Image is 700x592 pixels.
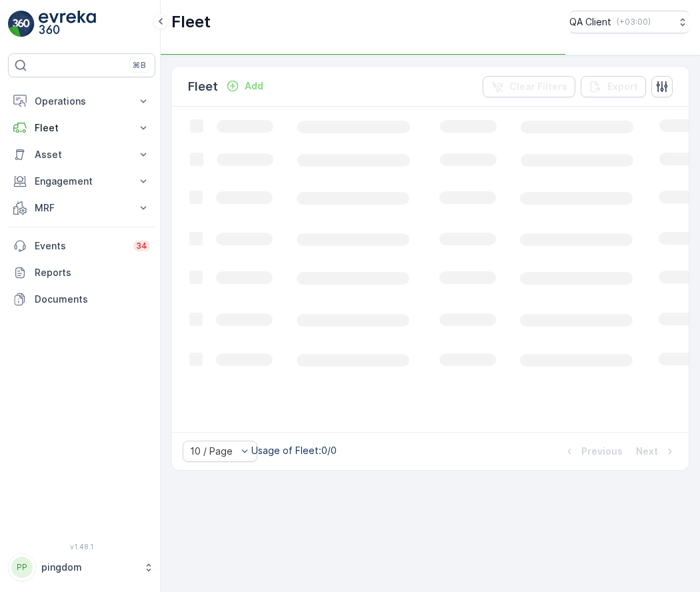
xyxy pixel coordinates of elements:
[8,11,35,37] img: logo
[617,17,651,27] p: ( +03:00 )
[569,15,611,29] p: QA Client
[635,443,678,459] button: Next
[136,241,147,251] p: 34
[8,543,155,551] span: v 1.48.1
[35,148,129,161] p: Asset
[245,79,263,93] p: Add
[39,11,96,37] img: logo_light-DOdMpM7g.png
[35,175,129,188] p: Engagement
[581,445,623,458] p: Previous
[8,553,155,581] button: PPpingdom
[35,121,129,135] p: Fleet
[171,11,211,33] p: Fleet
[483,76,575,97] button: Clear Filters
[41,561,137,574] p: pingdom
[8,168,155,195] button: Engagement
[8,115,155,141] button: Fleet
[8,195,155,221] button: MRF
[35,239,125,253] p: Events
[251,444,337,457] p: Usage of Fleet : 0/0
[35,95,129,108] p: Operations
[561,443,624,459] button: Previous
[569,11,689,33] button: QA Client(+03:00)
[35,201,129,215] p: MRF
[8,233,155,259] a: Events34
[636,445,658,458] p: Next
[35,293,150,306] p: Documents
[8,286,155,313] a: Documents
[509,80,567,93] p: Clear Filters
[11,557,33,578] div: PP
[8,88,155,115] button: Operations
[607,80,638,93] p: Export
[8,141,155,168] button: Asset
[581,76,646,97] button: Export
[188,77,218,96] p: Fleet
[8,259,155,286] a: Reports
[133,60,146,71] p: ⌘B
[35,266,150,279] p: Reports
[221,78,269,94] button: Add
